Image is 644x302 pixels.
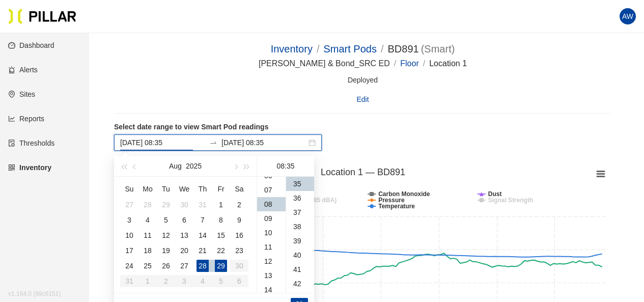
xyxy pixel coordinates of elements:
[197,199,209,211] div: 31
[261,156,310,176] div: 08:35
[8,90,35,98] a: environmentSites
[257,197,286,211] div: 08
[157,243,175,258] td: 2025-08-19
[138,243,157,258] td: 2025-08-18
[157,197,175,212] td: 2025-07-29
[257,183,286,197] div: 07
[8,8,76,24] img: Pillar Technologies
[120,243,138,258] td: 2025-08-17
[138,212,157,228] td: 2025-08-04
[230,212,248,228] td: 2025-08-09
[257,240,286,254] div: 11
[178,199,190,211] div: 30
[429,59,467,68] a: Location 1
[123,229,135,241] div: 10
[209,139,217,147] span: swap-right
[120,258,138,273] td: 2025-08-24
[488,190,502,198] tspan: Dust
[175,243,193,258] td: 2025-08-20
[356,94,369,105] a: Edit
[271,43,313,54] a: Inventory
[123,244,135,257] div: 17
[193,181,212,197] th: Th
[142,214,154,226] div: 4
[157,181,175,197] th: Tu
[160,199,172,211] div: 29
[160,214,172,226] div: 5
[215,199,227,211] div: 1
[138,181,157,197] th: Mo
[215,244,227,257] div: 22
[348,74,378,86] div: Deployed
[230,181,248,197] th: Sa
[138,258,157,273] td: 2025-08-25
[120,137,205,148] input: Start date
[488,197,534,204] tspan: Signal Strength
[230,228,248,243] td: 2025-08-16
[212,228,230,243] td: 2025-08-15
[123,260,135,272] div: 24
[286,177,314,191] div: 35
[400,59,418,68] a: Floor
[221,137,306,148] input: End date
[233,199,245,211] div: 2
[178,260,190,272] div: 27
[160,260,172,272] div: 26
[178,214,190,226] div: 6
[142,229,154,241] div: 11
[323,43,376,54] a: Smart Pods
[197,214,209,226] div: 7
[197,229,209,241] div: 14
[286,248,314,262] div: 40
[160,229,172,241] div: 12
[120,212,138,228] td: 2025-08-03
[193,197,212,212] td: 2025-07-31
[175,181,193,197] th: We
[178,244,190,257] div: 20
[175,212,193,228] td: 2025-08-06
[622,8,633,24] span: AW
[175,258,193,273] td: 2025-08-27
[215,260,227,272] div: 29
[257,268,286,283] div: 13
[257,211,286,226] div: 09
[8,139,54,147] a: exceptionThresholds
[138,197,157,212] td: 2025-07-28
[230,243,248,258] td: 2025-08-23
[212,243,230,258] td: 2025-08-22
[169,156,182,176] button: Aug
[178,229,190,241] div: 13
[212,212,230,228] td: 2025-08-08
[257,226,286,240] div: 10
[286,234,314,248] div: 39
[317,43,320,54] span: /
[233,244,245,257] div: 23
[157,258,175,273] td: 2025-08-26
[378,203,415,210] tspan: Temperature
[394,59,396,68] span: /
[114,122,326,132] label: Select date range to view Smart Pod readings
[423,59,425,68] span: /
[212,181,230,197] th: Fr
[120,228,138,243] td: 2025-08-10
[259,59,390,68] span: [PERSON_NAME] & Bond_SRC ED
[209,139,217,147] span: to
[157,212,175,228] td: 2025-08-05
[257,283,286,297] div: 14
[286,191,314,205] div: 36
[197,244,209,257] div: 21
[197,260,209,272] div: 28
[186,156,202,176] button: 2025
[160,244,172,257] div: 19
[138,228,157,243] td: 2025-08-11
[286,262,314,277] div: 41
[157,228,175,243] td: 2025-08-12
[378,190,430,198] tspan: Carbon Monoxide
[8,41,54,49] a: dashboardDashboard
[123,214,135,226] div: 3
[142,260,154,272] div: 25
[120,181,138,197] th: Su
[378,197,405,204] tspan: Pressure
[212,258,230,273] td: 2025-08-29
